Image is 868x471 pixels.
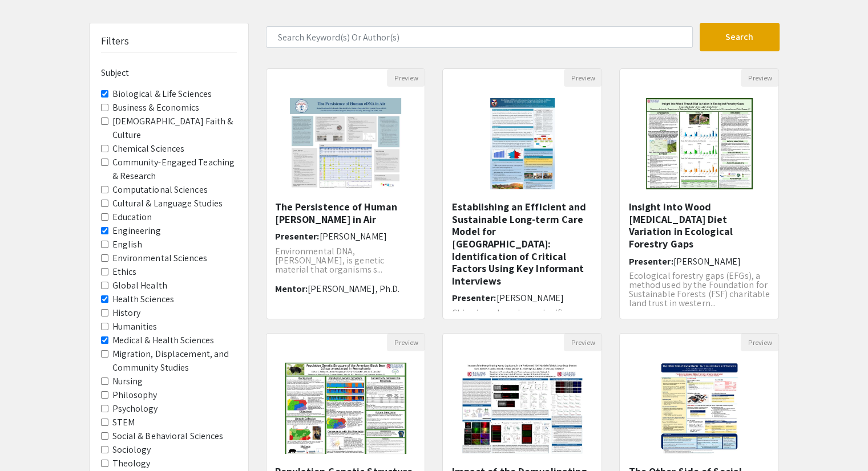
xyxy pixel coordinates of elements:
label: Cultural & Language Studies [112,197,223,210]
label: [DEMOGRAPHIC_DATA] Faith & Culture [112,115,237,142]
img: <p><span style="color: black;">Insight into&nbsp;Wood Thrush Diet Variation in Ecological Forestr... [635,87,764,201]
button: Preview [741,334,778,351]
div: Open Presentation <p>Establishing an Efficient and Sustainable Long-term Care Model for China: Id... [442,68,602,319]
label: Sociology [112,443,151,457]
img: <p><strong>Population Genetic Structure of the American Black Bear (<em>Ursus americanus</em>) in... [273,351,418,465]
label: Psychology [112,402,158,416]
label: Business & Economics [112,101,200,115]
label: Education [112,210,152,224]
h6: Presenter: [628,256,770,267]
button: Preview [387,334,425,351]
label: Chemical Sciences [112,142,185,156]
h5: The Persistence of Human [PERSON_NAME] in Air [275,201,417,225]
div: Open Presentation <p>The Persistence of Human eDNA in Air</p> [266,68,426,319]
button: Preview [564,69,601,87]
label: STEM [112,416,135,429]
label: Engineering [112,224,161,238]
label: Nursing [112,375,143,388]
span: [PERSON_NAME] [673,255,740,267]
label: Community-Engaged Teaching & Research [112,156,237,183]
button: Preview [564,334,601,351]
span: Mentor: [275,283,308,295]
label: Ethics [112,265,137,279]
h6: Presenter: [275,231,417,242]
label: Health Sciences [112,293,175,306]
div: Open Presentation <p><span style="color: black;">Insight into&nbsp;Wood Thrush Diet Variation in ... [619,68,779,319]
iframe: Chat [9,420,49,462]
label: Environmental Sciences [112,251,207,265]
span: Environmental DNA, [PERSON_NAME], is genetic material that organisms s... [275,245,385,275]
img: <p>The Other Side of Social Media: Tax Considerations for Influencers</p> [649,351,750,465]
button: Preview [387,69,425,87]
label: Global Health [112,279,167,293]
img: <p>The Persistence of Human eDNA in Air</p> [278,87,413,201]
h5: Filters [101,35,130,47]
label: History [112,306,141,320]
label: Biological & Life Sciences [112,87,212,101]
span: [PERSON_NAME] [320,230,387,242]
label: Computational Sciences [112,183,208,197]
label: Humanities [112,320,158,334]
h6: Presenter: [451,293,593,303]
img: <p>Establishing an Efficient and Sustainable Long-term Care Model for China: Identification of Cr... [479,87,566,201]
span: [PERSON_NAME], Ph.D. [308,283,399,295]
label: English [112,238,143,251]
label: Theology [112,457,151,470]
label: Social & Behavioral Sciences [112,429,224,443]
input: Search Keyword(s) Or Author(s) [266,26,693,48]
button: Search [700,23,780,51]
label: Migration, Displacement, and Community Studies [112,347,237,375]
p: Ecological forestry gaps (EFGs), a method used by the Foundation for Sustainable Forests (FSF) ch... [628,271,770,308]
button: Preview [741,69,778,87]
label: Philosophy [112,388,158,402]
span: [PERSON_NAME] [496,292,563,304]
h5: Insight into Wood [MEDICAL_DATA] Diet Variation in Ecological Forestry Gaps [628,201,770,250]
label: Medical & Health Sciences [112,334,215,347]
img: <p>Impact of the Demyelinating Agent, Cuprizone, in the Preformed Fibril Model of Limbic Lewy Bod... [450,351,595,465]
p: China is undergoing a significan... [451,308,593,318]
h5: Establishing an Efficient and Sustainable Long-term Care Model for [GEOGRAPHIC_DATA]: Identificat... [451,201,593,287]
h6: Subject [101,67,237,78]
